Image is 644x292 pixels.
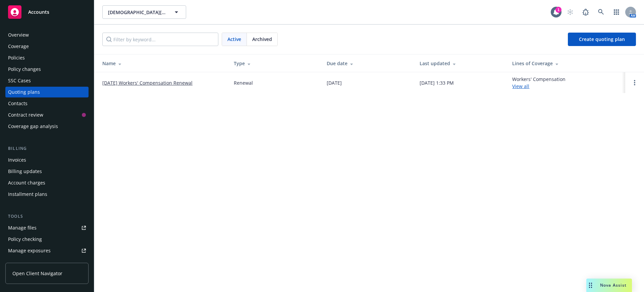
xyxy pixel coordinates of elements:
[8,189,47,200] div: Installment plans
[8,98,28,109] div: Contacts
[5,234,89,245] a: Policy checking
[8,177,45,188] div: Account charges
[555,7,561,13] div: 1
[563,5,577,19] a: Start snowing
[5,75,89,86] a: SSC Cases
[5,64,89,75] a: Policy changes
[5,110,89,120] a: Contract review
[5,87,89,97] a: Quoting plans
[586,279,632,292] button: Nova Assist
[8,110,43,120] div: Contract review
[327,60,409,67] div: Due date
[8,166,42,177] div: Billing updates
[8,52,25,63] div: Policies
[5,98,89,109] a: Contacts
[600,282,627,288] span: Nova Assist
[8,75,31,86] div: SSC Cases
[8,41,29,52] div: Coverage
[8,222,37,233] div: Manage files
[5,41,89,52] a: Coverage
[594,5,608,19] a: Search
[28,9,49,15] span: Accounts
[512,60,620,67] div: Lines of Coverage
[5,121,89,132] a: Coverage gap analysis
[420,60,502,67] div: Last updated
[8,30,29,40] div: Overview
[8,121,58,132] div: Coverage gap analysis
[579,36,625,42] span: Create quoting plan
[5,257,89,267] a: Manage certificates
[102,5,186,19] button: [DEMOGRAPHIC_DATA][PERSON_NAME] Partners, LP
[5,155,89,165] a: Invoices
[5,213,89,220] div: Tools
[327,79,342,86] div: [DATE]
[5,245,89,256] a: Manage exposures
[5,222,89,233] a: Manage files
[5,189,89,200] a: Installment plans
[5,145,89,152] div: Billing
[631,79,639,87] a: Open options
[234,60,316,67] div: Type
[568,33,636,46] a: Create quoting plan
[512,76,566,90] div: Workers' Compensation
[5,52,89,63] a: Policies
[579,5,592,19] a: Report a Bug
[5,30,89,40] a: Overview
[610,5,623,19] a: Switch app
[102,33,218,46] input: Filter by keyword...
[227,36,241,43] span: Active
[5,3,89,22] a: Accounts
[5,177,89,188] a: Account charges
[108,9,166,16] span: [DEMOGRAPHIC_DATA][PERSON_NAME] Partners, LP
[102,60,223,67] div: Name
[512,83,529,89] a: View all
[420,79,454,86] div: [DATE] 1:33 PM
[8,245,51,256] div: Manage exposures
[8,257,52,267] div: Manage certificates
[8,234,42,245] div: Policy checking
[252,36,272,43] span: Archived
[12,270,62,277] span: Open Client Navigator
[8,87,40,97] div: Quoting plans
[8,64,41,75] div: Policy changes
[586,279,595,292] div: Drag to move
[234,79,253,86] div: Renewal
[102,79,193,86] a: [DATE] Workers' Compensation Renewal
[8,155,26,165] div: Invoices
[5,166,89,177] a: Billing updates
